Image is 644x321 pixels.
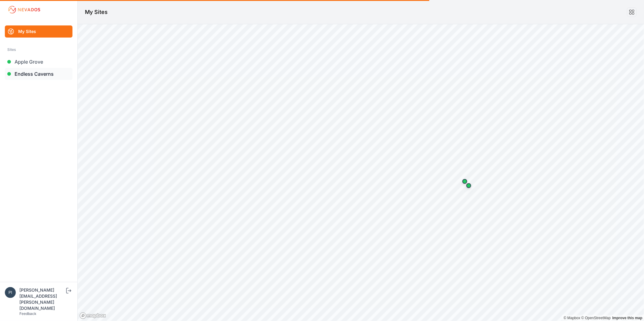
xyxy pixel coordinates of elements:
[7,5,41,15] img: Nevados
[5,68,72,80] a: Endless Caverns
[5,287,16,298] img: piotr.kolodziejczyk@energix-group.com
[19,287,65,311] div: [PERSON_NAME][EMAIL_ADDRESS][PERSON_NAME][DOMAIN_NAME]
[19,311,36,316] a: Feedback
[5,56,72,68] a: Apple Grove
[85,8,108,16] h1: My Sites
[564,316,580,320] a: Mapbox
[79,312,106,319] a: Mapbox logo
[78,24,644,321] canvas: Map
[612,316,642,320] a: Map feedback
[5,25,72,38] a: My Sites
[459,175,471,187] div: Map marker
[581,316,611,320] a: OpenStreetMap
[7,46,70,53] div: Sites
